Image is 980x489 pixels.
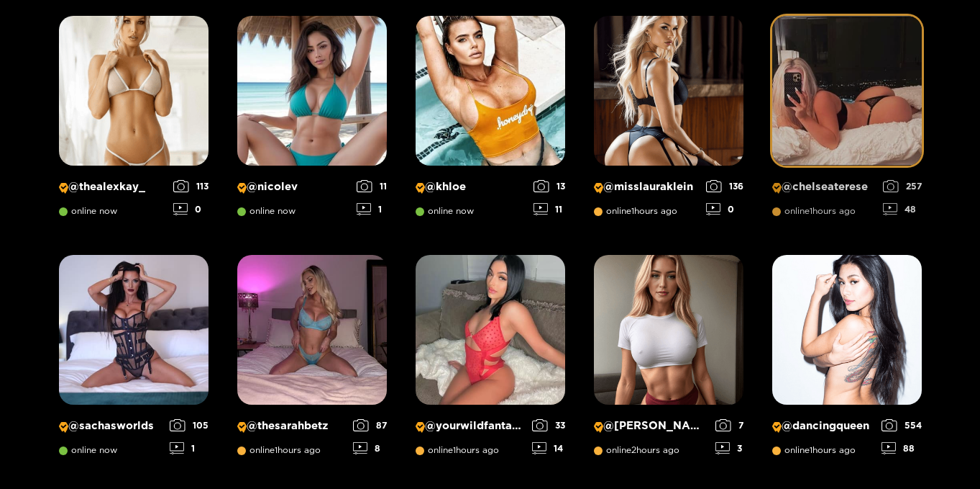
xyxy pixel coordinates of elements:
[237,16,387,166] img: Creator Profile Image: nicolev
[532,419,565,431] div: 33
[594,180,699,194] p: @ misslauraklein
[357,203,387,215] div: 1
[594,445,679,455] span: online 2 hours ago
[353,442,387,454] div: 8
[237,445,321,455] span: online 1 hours ago
[883,180,922,192] div: 257
[59,255,209,465] a: Creator Profile Image: sachasworlds@sachasworldsonline now1051
[594,419,708,433] p: @ [PERSON_NAME]
[237,255,387,405] img: Creator Profile Image: thesarahbetz
[416,180,526,194] p: @ khloe
[881,442,922,454] div: 88
[881,419,922,431] div: 554
[416,16,565,226] a: Creator Profile Image: khloe@khloeonline now1311
[170,419,209,431] div: 105
[416,16,565,166] img: Creator Profile Image: khloe
[59,255,209,405] img: Creator Profile Image: sachasworlds
[594,255,743,465] a: Creator Profile Image: michelle@[PERSON_NAME]online2hours ago73
[170,442,209,454] div: 1
[715,419,743,431] div: 7
[416,445,499,455] span: online 1 hours ago
[715,442,743,454] div: 3
[594,16,743,166] img: Creator Profile Image: misslauraklein
[772,255,922,465] a: Creator Profile Image: dancingqueen@dancingqueenonline1hours ago55488
[594,16,743,226] a: Creator Profile Image: misslauraklein@misslaurakleinonline1hours ago1360
[237,255,387,465] a: Creator Profile Image: thesarahbetz@thesarahbetzonline1hours ago878
[237,180,349,194] p: @ nicolev
[772,255,922,405] img: Creator Profile Image: dancingqueen
[706,203,743,215] div: 0
[594,206,677,216] span: online 1 hours ago
[59,419,162,433] p: @ sachasworlds
[59,16,209,226] a: Creator Profile Image: thealexkay_@thealexkay_online now1130
[237,16,387,226] a: Creator Profile Image: nicolev@nicolevonline now111
[772,16,922,226] a: Creator Profile Image: chelseaterese@chelseatereseonline1hours ago25748
[532,442,565,454] div: 14
[59,445,117,455] span: online now
[237,419,346,433] p: @ thesarahbetz
[59,16,209,166] img: Creator Profile Image: thealexkay_
[173,203,209,215] div: 0
[772,445,856,455] span: online 1 hours ago
[416,419,525,433] p: @ yourwildfantasyy69
[533,180,565,192] div: 13
[173,180,209,192] div: 113
[772,419,874,433] p: @ dancingqueen
[416,206,474,216] span: online now
[353,419,387,431] div: 87
[772,206,856,216] span: online 1 hours ago
[533,203,565,215] div: 11
[772,16,922,166] img: Creator Profile Image: chelseaterese
[357,180,387,192] div: 11
[59,206,117,216] span: online now
[237,206,296,216] span: online now
[883,203,922,215] div: 48
[772,180,876,194] p: @ chelseaterese
[706,180,743,192] div: 136
[416,255,565,465] a: Creator Profile Image: yourwildfantasyy69@yourwildfantasyy69online1hours ago3314
[416,255,565,405] img: Creator Profile Image: yourwildfantasyy69
[594,255,743,405] img: Creator Profile Image: michelle
[59,180,166,194] p: @ thealexkay_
